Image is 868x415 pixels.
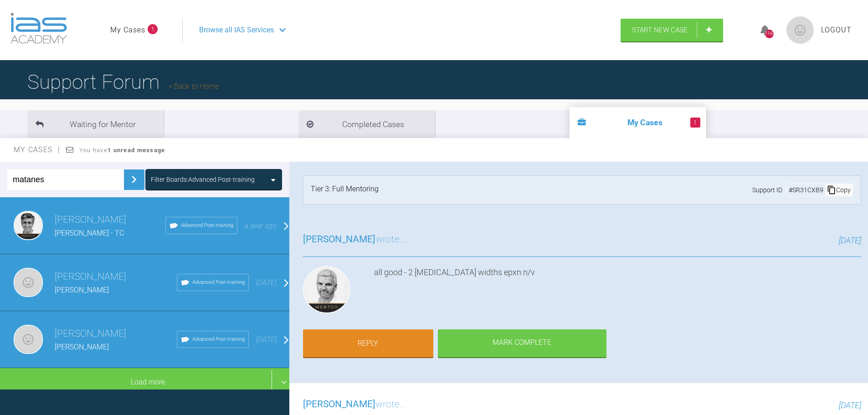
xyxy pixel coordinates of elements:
span: Advanced Post-training [181,221,233,230]
span: [DATE] [839,236,861,245]
span: 1 [148,24,158,34]
span: [PERSON_NAME] [55,286,109,294]
a: Start New Case [621,19,723,41]
a: Back to Home [169,82,219,91]
span: You have [79,147,165,154]
img: chevronRight.28bd32b0.svg [127,172,141,187]
div: 1143 [765,30,774,38]
span: [PERSON_NAME] [303,234,375,245]
a: Reply [303,329,433,358]
span: Advanced Post-training [192,278,245,287]
h3: [PERSON_NAME] [55,326,177,342]
span: Advanced Post-training [192,335,245,343]
div: Mark Complete [438,329,606,358]
img: logo-light.3e3ef733.png [10,13,67,44]
div: all good - 2 [MEDICAL_DATA] widths epxn n/v [374,266,861,317]
span: [PERSON_NAME] - TC [55,229,124,237]
img: profile.png [786,16,814,44]
li: My Cases [570,107,706,138]
li: Completed Cases [298,110,435,138]
div: Filter Boards: Advanced Post-training [151,174,255,184]
h1: Support Forum [27,66,219,98]
span: Support ID [752,185,782,195]
h3: [PERSON_NAME] [55,212,165,228]
strong: 1 unread message [108,147,165,154]
img: Tom Crotty [14,268,43,297]
input: Enter Case ID or Title [7,169,124,190]
div: Tier 3: Full Mentoring [311,183,379,197]
span: [DATE] [256,335,277,344]
a: My Cases [110,24,145,36]
h3: wrote... [303,397,406,412]
div: Copy [825,184,853,196]
h3: [PERSON_NAME] [55,269,177,285]
span: [DATE] [256,278,277,287]
img: Tom Crotty [14,325,43,354]
span: 1 [690,118,700,128]
a: Logout [821,24,852,36]
span: a year ago [245,221,277,230]
span: Start New Case [632,26,688,34]
img: Ross Hobson [303,266,350,313]
img: Asif Chatoo [14,211,43,240]
span: Browse all IAS Services [199,24,274,36]
span: My Cases [14,145,61,154]
li: Waiting for Mentor [27,110,164,138]
h3: wrote... [303,232,406,247]
span: [PERSON_NAME] [303,399,375,410]
span: [PERSON_NAME] [55,343,109,351]
div: # SR31CXB9 [787,185,825,195]
span: [DATE] [839,400,861,410]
